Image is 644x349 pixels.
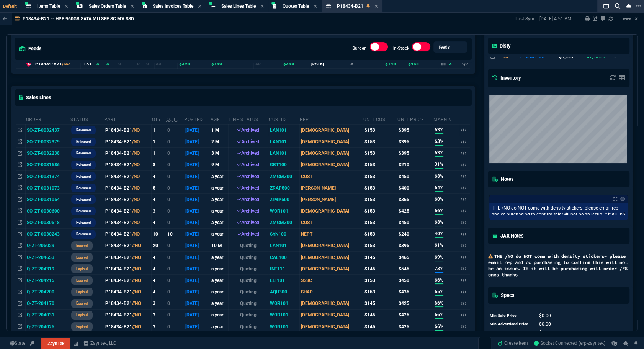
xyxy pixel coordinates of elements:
td: $450 [397,170,433,182]
td: 3 M [210,147,229,159]
div: $153 [364,138,396,145]
div: Archived [230,173,267,180]
th: Unit Price [397,113,433,125]
td: INT111 [268,263,299,275]
td: SO-ZT-0030243 [26,228,70,240]
td: GBT100 [268,159,299,170]
td: [DATE] [184,286,210,298]
td: $0 [254,59,282,68]
div: $153 [364,173,396,180]
td: 10 [152,228,166,240]
td: [DATE] [184,136,210,147]
td: [DATE] [184,182,210,194]
td: $450 [397,217,433,228]
td: 0 [166,286,184,298]
p: expired [76,254,88,261]
td: [DEMOGRAPHIC_DATA] [299,136,363,147]
td: 0 [166,125,184,136]
div: Archived [230,196,267,203]
span: 69% [435,254,443,261]
div: Archived [230,185,267,192]
td: [DEMOGRAPHIC_DATA] [299,125,363,136]
nx-icon: Open In Opposite Panel [18,208,22,214]
label: In-Stock [392,45,409,51]
span: 40% [435,230,443,238]
td: a year [210,170,229,182]
span: 61% [435,242,443,249]
span: Socket Connected (erp-zayntek) [534,341,605,346]
a: ditxQYdb_Hj35CHtAADm [534,340,605,347]
td: ZMGM300 [268,217,299,228]
td: $465 [397,252,433,263]
div: $145 [364,265,396,272]
span: P18434-B21 [337,3,363,9]
p: Released [76,127,91,133]
div: $145 [364,254,396,261]
span: Sales Lines Table [221,3,256,9]
td: P18434-B21 [104,217,152,228]
th: CustId [268,113,299,125]
td: [DATE] [184,252,210,263]
td: 1 [152,147,166,159]
td: [DATE] [184,228,210,240]
td: 4 [152,217,166,228]
td: 4 [152,263,166,275]
span: /NO [132,220,140,225]
td: a year [210,252,229,263]
span: /NO [132,162,140,167]
nx-icon: Close Tab [374,3,378,10]
td: 1 [152,125,166,136]
td: $435 [407,59,438,68]
td: [DATE] [184,275,210,286]
td: 20 [152,240,166,251]
div: Archived [230,161,267,168]
td: SHAD [299,286,363,298]
td: TX1 [80,59,95,68]
td: P18434-B21 [104,170,152,182]
div: Archived [230,208,267,215]
th: Order [26,113,70,125]
nx-icon: Open In Opposite Panel [18,151,22,156]
td: 0 [166,182,184,194]
p: [DATE] 4:51 PM [539,16,571,22]
p: expired [76,324,88,330]
td: $790 [210,59,253,68]
p: Released [76,162,91,168]
span: 66% [435,207,443,215]
td: $240 [397,228,433,240]
td: 4 [152,286,166,298]
td: SYN100 [268,228,299,240]
td: 4 [152,252,166,263]
td: a year [210,275,229,286]
div: In-Stock [412,42,430,54]
td: a year [210,228,229,240]
nx-icon: Close Tab [260,3,264,10]
nx-icon: Open In Opposite Panel [18,174,22,179]
td: 0 [166,170,184,182]
span: Default [3,4,20,9]
td: 10 M [210,240,229,251]
td: [DEMOGRAPHIC_DATA] [299,252,363,263]
h5: JAX Notes [492,232,524,239]
h5: Disty [492,42,510,49]
span: 68% [435,219,443,226]
td: WOR101 [268,205,299,217]
td: 0 [166,263,184,275]
span: 73% [435,265,443,273]
span: /NO [132,197,140,202]
td: 0 [166,194,184,205]
td: $450 [397,275,433,286]
td: [DATE] [309,59,349,68]
nx-icon: Open In Opposite Panel [18,128,22,133]
nx-icon: Search [612,2,623,11]
td: 2 [349,59,384,68]
td: SO-ZT-0031686 [26,159,70,170]
th: Part [104,113,152,125]
p: expired [76,289,88,295]
nx-icon: Open In Opposite Panel [18,220,22,225]
span: //NO [132,255,141,260]
td: 0 [166,136,184,147]
td: SO-ZT-0031054 [26,194,70,205]
td: P18434-B21 [104,182,152,194]
p: Released [76,197,91,203]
